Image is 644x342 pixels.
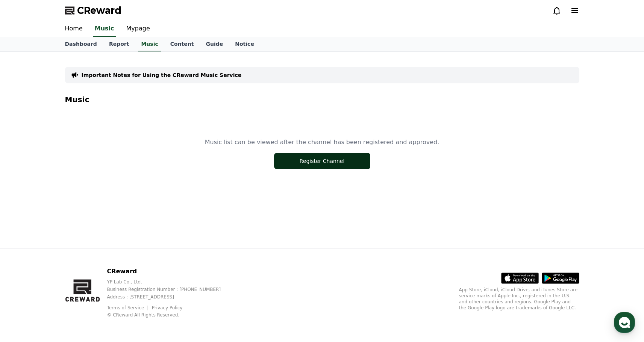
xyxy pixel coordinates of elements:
[65,5,121,17] a: CReward
[62,250,85,256] span: Messages
[107,286,233,292] p: Business Registration Number : [PHONE_NUMBER]
[138,37,161,51] a: Music
[200,37,229,51] a: Guide
[103,37,135,51] a: Report
[152,305,183,310] a: Privacy Policy
[459,287,579,311] p: App Store, iCloud, iCloud Drive, and iTunes Store are service marks of Apple Inc., registered in ...
[107,294,233,300] p: Address : [STREET_ADDRESS]
[50,238,97,257] a: Messages
[107,305,150,310] a: Terms of Service
[111,249,130,255] span: Settings
[2,238,50,257] a: Home
[205,138,439,147] p: Music list can be viewed after the channel has been registered and approved.
[82,71,242,79] a: Important Notes for Using the CReward Music Service
[120,21,156,37] a: Mypage
[274,153,370,169] button: Register Channel
[97,238,144,257] a: Settings
[164,37,200,51] a: Content
[65,95,579,104] h4: Music
[19,249,32,255] span: Home
[59,37,103,51] a: Dashboard
[229,37,260,51] a: Notice
[107,267,233,276] p: CReward
[59,21,89,37] a: Home
[107,312,233,318] p: © CReward All Rights Reserved.
[77,5,121,17] span: CReward
[93,21,116,37] a: Music
[107,279,233,285] p: YP Lab Co., Ltd.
